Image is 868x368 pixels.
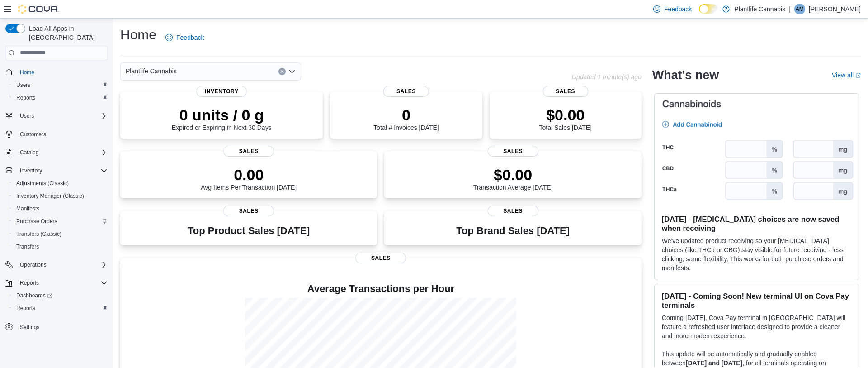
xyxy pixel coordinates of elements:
h4: Average Transactions per Hour [127,283,634,294]
button: Settings [2,320,111,333]
div: Abbie Mckie [794,4,805,14]
a: Dashboards [9,289,111,302]
div: Total Sales [DATE] [539,106,592,131]
button: Inventory [2,164,111,177]
a: Transfers (Classic) [13,229,65,239]
p: 0 [373,106,439,124]
span: Purchase Orders [13,216,108,227]
h3: [DATE] - [MEDICAL_DATA] choices are now saved when receiving [662,215,851,233]
span: Home [20,69,34,76]
a: Home [16,67,38,78]
span: Purchase Orders [16,218,57,225]
a: Purchase Orders [13,216,61,227]
span: Dark Mode [699,14,699,14]
a: Inventory Manager (Classic) [13,191,88,201]
span: Load All Apps in [GEOGRAPHIC_DATA] [25,24,108,42]
p: 0.00 [201,166,297,184]
a: Transfers [13,241,42,252]
a: Users [13,80,34,91]
button: Catalog [16,147,42,158]
span: Catalog [20,149,38,156]
span: Inventory [16,165,108,176]
a: Reports [13,303,39,314]
span: Adjustments (Classic) [13,178,108,189]
a: Feedback [162,29,208,47]
span: Sales [488,146,538,157]
p: Plantlife Cannabis [734,4,785,14]
span: Adjustments (Classic) [16,180,69,187]
span: Sales [488,206,538,216]
a: Manifests [13,203,43,214]
span: Settings [16,321,108,332]
span: Home [16,67,108,78]
span: Sales [542,86,588,97]
span: Reports [13,303,108,314]
button: Adjustments (Classic) [9,177,111,190]
strong: [DATE] and [DATE] [686,359,742,367]
span: Sales [383,86,429,97]
span: Customers [20,131,46,138]
span: Inventory Manager (Classic) [16,192,84,200]
button: Operations [2,258,111,271]
span: Operations [20,261,47,268]
button: Home [2,66,111,79]
a: Customers [16,129,50,140]
button: Inventory Manager (Classic) [9,190,111,202]
span: Settings [20,324,39,331]
h3: Top Brand Sales [DATE] [456,225,570,236]
p: [PERSON_NAME] [809,4,861,14]
span: Users [16,110,108,121]
button: Inventory [16,165,46,176]
img: Cova [18,5,59,14]
span: Feedback [176,33,204,42]
button: Users [16,110,38,121]
button: Clear input [278,68,286,75]
span: Reports [13,92,108,103]
span: Plantlife Cannabis [126,66,177,76]
p: $0.00 [473,166,553,184]
span: Sales [355,253,406,263]
button: Purchase Orders [9,215,111,228]
button: Reports [16,277,42,288]
input: Dark Mode [699,4,718,14]
span: Reports [16,277,108,288]
p: We've updated product receiving so your [MEDICAL_DATA] choices (like THCa or CBG) stay visible fo... [662,236,851,272]
span: Reports [16,305,35,312]
button: Customers [2,128,111,141]
span: Users [16,81,30,89]
a: View allExternal link [832,72,861,79]
span: Inventory Manager (Classic) [13,191,108,201]
h2: What's new [652,68,719,82]
p: Updated 1 minute(s) ago [572,73,642,81]
span: Sales [223,206,274,216]
button: Open list of options [288,68,296,75]
span: Transfers [16,243,39,250]
span: AM [796,4,804,14]
h1: Home [120,26,156,44]
span: Manifests [16,205,39,212]
button: Reports [9,91,111,104]
div: Avg Items Per Transaction [DATE] [201,166,297,191]
span: Feedback [664,5,692,14]
span: Dashboards [13,290,108,301]
p: 0 units / 0 g [172,106,272,124]
span: Catalog [16,147,108,158]
span: Inventory [20,167,42,174]
span: Transfers (Classic) [13,229,108,239]
span: Users [13,80,108,91]
svg: External link [855,73,861,78]
button: Users [2,110,111,122]
p: Coming [DATE], Cova Pay terminal in [GEOGRAPHIC_DATA] will feature a refreshed user interface des... [662,313,851,340]
button: Users [9,79,111,91]
span: Inventory [196,86,247,97]
span: Users [20,112,34,119]
a: Dashboards [13,290,56,301]
a: Settings [16,322,43,333]
span: Reports [20,279,39,287]
h3: [DATE] - Coming Soon! New terminal UI on Cova Pay terminals [662,292,851,310]
a: Reports [13,92,39,103]
h3: Top Product Sales [DATE] [188,225,310,236]
div: Expired or Expiring in Next 30 Days [172,106,272,131]
span: Manifests [13,203,108,214]
nav: Complex example [5,62,108,357]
